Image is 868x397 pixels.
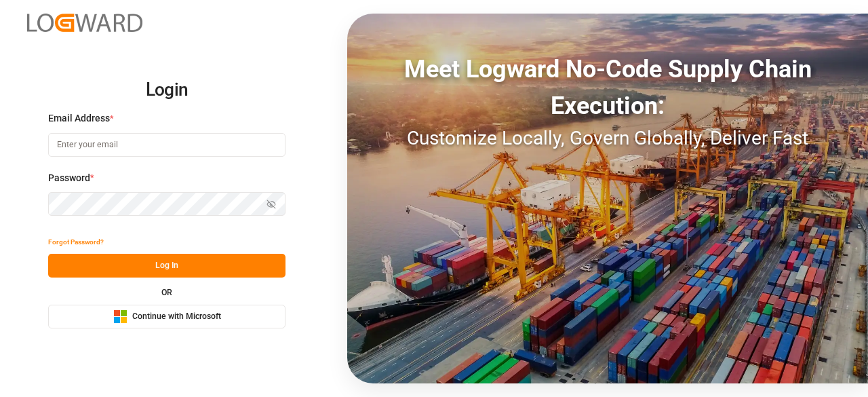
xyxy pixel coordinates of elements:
[347,51,868,124] div: Meet Logward No-Code Supply Chain Execution:
[48,230,104,254] button: Forgot Password?
[161,288,172,297] small: OR
[27,14,142,32] img: Logward_new_orange.png
[48,133,285,157] input: Enter your email
[48,69,285,112] h2: Login
[48,254,285,278] button: Log In
[48,171,90,185] span: Password
[48,305,285,328] button: Continue with Microsoft
[347,124,868,153] div: Customize Locally, Govern Globally, Deliver Fast
[132,311,221,323] span: Continue with Microsoft
[48,111,110,126] span: Email Address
